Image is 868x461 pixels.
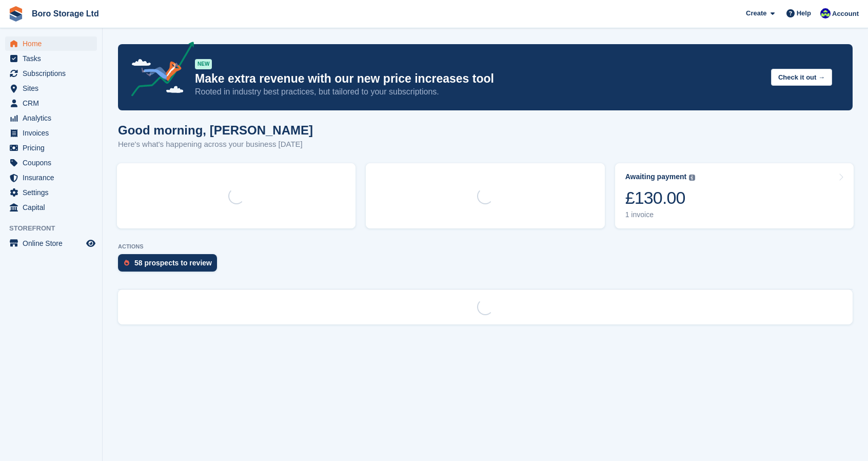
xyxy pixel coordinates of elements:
[23,66,84,81] span: Subscriptions
[23,81,84,95] span: Sites
[8,6,24,22] img: stora-icon-8386f47178a22dfd0bd8f6a31ec36ba5ce8667c1dd55bd0f319d3a0aa187defe.svg
[124,260,129,266] img: prospect-51fa495bee0391a8d652442698ab0144808aea92771e9ea1ae160a38d050c398.svg
[5,51,97,66] a: menu
[23,156,84,170] span: Coupons
[615,163,854,228] a: Awaiting payment £130.00 1 invoice
[195,71,763,86] p: Make extra revenue with our new price increases tool
[23,51,84,66] span: Tasks
[625,172,687,181] div: Awaiting payment
[5,236,97,251] a: menu
[832,9,859,19] span: Account
[689,175,695,181] img: icon-info-grey-7440780725fd019a000dd9b08b2336e03edf1995a4989e88bcd33f0948082b44.svg
[23,236,84,251] span: Online Store
[5,111,97,125] a: menu
[23,141,84,155] span: Pricing
[5,141,97,155] a: menu
[625,210,696,219] div: 1 invoice
[797,8,811,18] span: Help
[85,237,97,249] a: Preview store
[5,36,97,51] a: menu
[625,187,696,208] div: £130.00
[23,185,84,200] span: Settings
[134,259,212,267] div: 58 prospects to review
[23,170,84,185] span: Insurance
[28,5,103,22] a: Boro Storage Ltd
[5,200,97,215] a: menu
[118,243,853,250] p: ACTIONS
[5,126,97,140] a: menu
[118,123,313,137] h1: Good morning, [PERSON_NAME]
[771,69,832,86] button: Check it out →
[195,59,212,69] div: NEW
[123,42,194,100] img: price-adjustments-announcement-icon-8257ccfd72463d97f412b2fc003d46551f7dbcb40ab6d574587a9cd5c0d94...
[820,8,831,18] img: Tobie Hillier
[23,200,84,215] span: Capital
[9,223,102,234] span: Storefront
[23,96,84,110] span: CRM
[118,254,222,277] a: 58 prospects to review
[23,126,84,140] span: Invoices
[5,96,97,110] a: menu
[23,111,84,125] span: Analytics
[746,8,766,18] span: Create
[118,139,313,150] p: Here's what's happening across your business [DATE]
[23,36,84,51] span: Home
[5,170,97,185] a: menu
[5,185,97,200] a: menu
[5,66,97,81] a: menu
[195,86,763,98] p: Rooted in industry best practices, but tailored to your subscriptions.
[5,156,97,170] a: menu
[5,81,97,95] a: menu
